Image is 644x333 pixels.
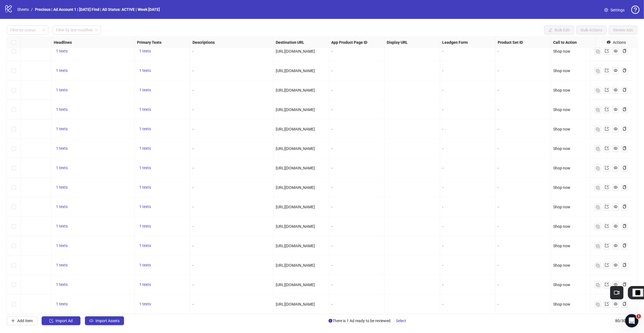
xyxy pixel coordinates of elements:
[139,166,151,170] span: 1 texts
[605,108,609,111] span: export
[54,204,70,210] button: 1 texts
[276,69,315,73] span: [URL][DOMAIN_NAME]
[442,165,493,171] div: -
[49,319,53,323] span: import
[329,316,411,325] span: There is 1 Ad ready to be reviewed.
[331,108,332,112] span: -
[595,145,601,152] button: Duplicate
[276,283,315,287] span: [URL][DOMAIN_NAME]
[331,263,332,268] span: -
[193,224,194,229] span: -
[50,37,51,48] div: Resize Assets column
[498,39,523,46] strong: Product Set ID
[544,26,574,34] button: Bulk Edit
[56,243,68,248] span: 1 texts
[7,178,21,197] div: Select row 74
[54,165,70,172] button: 1 texts
[576,26,607,34] button: Bulk Actions
[623,166,627,170] span: copy
[331,302,332,307] span: -
[276,88,315,93] span: [URL][DOMAIN_NAME]
[553,302,570,307] span: Shop now
[193,49,194,54] span: -
[553,166,570,170] span: Shop now
[442,204,493,210] div: -
[331,49,332,54] span: -
[56,146,68,151] span: 1 texts
[56,224,68,228] span: 1 texts
[189,37,190,48] div: Resize Primary Texts column
[498,185,549,191] div: -
[54,48,70,55] button: 1 texts
[56,263,68,267] span: 1 texts
[16,6,30,13] a: Sheets
[614,88,618,92] span: eye
[193,283,194,287] span: -
[139,146,151,151] span: 1 texts
[139,185,151,190] span: 1 texts
[139,107,151,112] span: 1 texts
[595,243,601,249] button: Duplicate
[54,87,70,94] button: 1 texts
[7,139,21,158] div: Select row 72
[193,39,215,46] strong: Descriptions
[56,205,68,209] span: 1 texts
[193,88,194,93] span: -
[329,319,332,323] span: info-circle
[498,146,549,152] div: -
[139,282,151,287] span: 1 texts
[331,146,332,151] span: -
[137,145,153,152] button: 1 texts
[383,37,384,48] div: Resize App Product Page ID column
[7,61,21,81] div: Select row 68
[139,68,151,73] span: 1 texts
[614,108,618,111] span: eye
[498,107,549,113] div: -
[193,302,194,307] span: -
[596,89,600,93] img: Duplicate
[442,87,493,93] div: -
[498,87,549,93] div: -
[139,224,151,228] span: 1 texts
[623,88,627,92] span: copy
[31,6,33,13] li: /
[614,244,618,248] span: eye
[54,223,70,230] button: 1 texts
[55,319,73,323] span: Import Ad
[56,107,68,112] span: 1 texts
[137,39,161,46] strong: Primary Texts
[193,185,194,190] span: -
[42,316,80,325] button: Import Ad
[623,205,627,209] span: copy
[442,146,493,152] div: -
[137,68,153,74] button: 1 texts
[137,282,153,288] button: 1 texts
[605,302,609,306] span: export
[137,165,153,172] button: 1 texts
[137,87,153,94] button: 1 texts
[442,126,493,132] div: -
[498,223,549,230] div: -
[276,49,315,54] span: [URL][DOMAIN_NAME]
[596,108,600,112] img: Duplicate
[442,282,493,288] div: -
[95,319,120,323] span: Import Assets
[276,108,315,112] span: [URL][DOMAIN_NAME]
[276,39,304,46] strong: Destination URL
[137,223,153,230] button: 1 texts
[605,166,609,170] span: export
[596,303,600,307] img: Duplicate
[331,88,332,93] span: -
[614,185,618,189] span: eye
[549,37,551,48] div: Resize Product Set ID column
[442,39,468,46] strong: Leadgen Form
[392,316,411,325] button: Select
[623,185,627,189] span: copy
[553,127,570,131] span: Shop now
[137,243,153,249] button: 1 texts
[604,8,608,12] span: setting
[56,49,68,53] span: 1 texts
[498,165,549,171] div: -
[56,166,68,170] span: 1 texts
[595,204,601,210] button: Duplicate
